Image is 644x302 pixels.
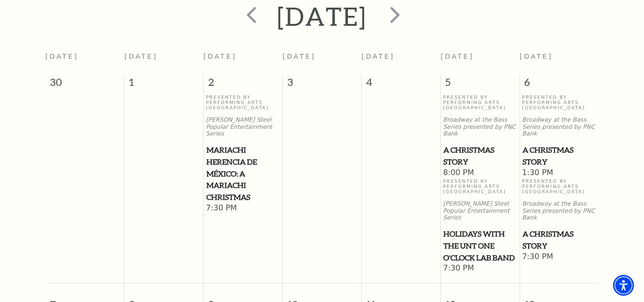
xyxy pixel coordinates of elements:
[124,75,203,94] span: 1
[522,168,596,178] span: 1:30 PM
[204,52,237,60] span: [DATE]
[520,52,553,60] span: [DATE]
[441,75,520,94] span: 5
[283,75,361,94] span: 3
[522,228,596,251] span: A Christmas Story
[443,228,516,263] span: Holidays with the UNT One O'Clock Lab Band
[443,94,517,111] p: Presented By Performing Arts [GEOGRAPHIC_DATA]
[443,116,517,137] p: Broadway at the Bass Series presented by PNC Bank
[443,263,517,274] span: 7:30 PM
[361,52,395,60] span: [DATE]
[522,252,596,262] span: 7:30 PM
[522,178,596,195] p: Presented By Performing Arts [GEOGRAPHIC_DATA]
[45,52,79,60] span: [DATE]
[522,116,596,137] p: Broadway at the Bass Series presented by PNC Bank
[206,94,280,111] p: Presented By Performing Arts [GEOGRAPHIC_DATA]
[45,75,124,94] span: 30
[362,75,440,94] span: 4
[443,178,517,195] p: Presented By Performing Arts [GEOGRAPHIC_DATA]
[440,52,474,60] span: [DATE]
[522,94,596,111] p: Presented By Performing Arts [GEOGRAPHIC_DATA]
[206,203,280,214] span: 7:30 PM
[206,144,279,203] span: Mariachi Herencia de México: A Mariachi Christmas
[522,200,596,221] p: Broadway at the Bass Series presented by PNC Bank
[277,1,367,31] h2: [DATE]
[443,200,517,221] p: [PERSON_NAME] Steel Popular Entertainment Series
[206,116,280,137] p: [PERSON_NAME] Steel Popular Entertainment Series
[443,144,516,167] span: A Christmas Story
[443,168,517,178] span: 8:00 PM
[204,75,282,94] span: 2
[520,75,599,94] span: 6
[613,275,634,296] div: Accessibility Menu
[522,144,596,167] span: A Christmas Story
[283,52,316,60] span: [DATE]
[124,52,158,60] span: [DATE]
